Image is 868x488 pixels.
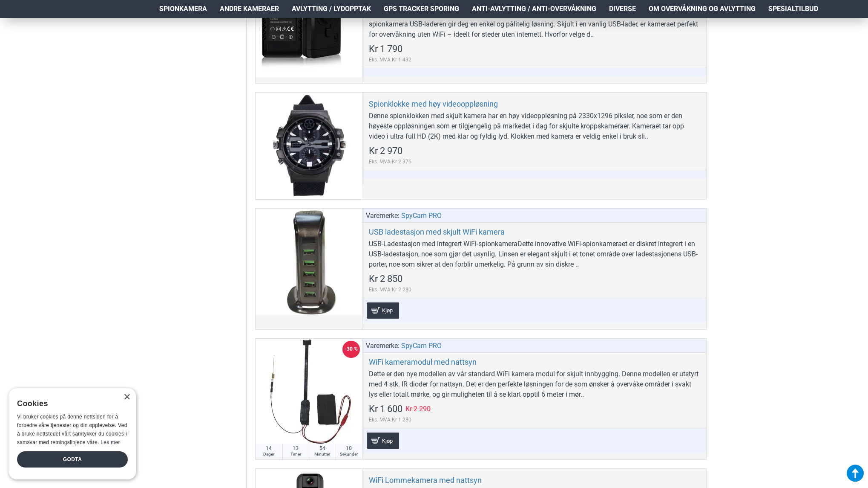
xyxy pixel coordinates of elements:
div: Close [124,394,130,401]
span: Eks. MVA:Kr 2 280 [369,286,411,293]
span: Eks. MVA:Kr 2 376 [369,158,411,166]
a: WiFi Lommekamera med nattsyn [369,475,482,485]
div: Ønsker du å ha oversikt over hva som skjer hjemme eller på hytta, uten komplisert oppsett? Denne ... [369,9,700,40]
span: Kr 2 290 [405,406,431,412]
a: Spionklokke med høy videooppløsning Spionklokke med høy videooppløsning [256,93,362,199]
span: Diverse [609,4,636,14]
span: Kjøp [380,308,395,313]
span: Avlytting / Lydopptak [292,4,371,14]
span: GPS Tracker Sporing [384,4,459,14]
a: SpyCam PRO [401,341,442,351]
span: Kr 1 600 [369,404,402,414]
a: WiFi kameramodul med nattsyn WiFi kameramodul med nattsyn [256,339,362,445]
span: Spionkamera [159,4,207,14]
a: USB ladestasjon med skjult WiFi kamera USB ladestasjon med skjult WiFi kamera [256,209,362,315]
a: Spionklokke med høy videooppløsning [369,99,498,109]
a: USB ladestasjon med skjult WiFi kamera [369,227,505,237]
span: Eks. MVA:Kr 1 432 [369,56,411,64]
span: Om overvåkning og avlytting [649,4,756,14]
span: Anti-avlytting / Anti-overvåkning [472,4,596,14]
span: Varemerke: [366,211,400,221]
div: Dette er den nye modellen av vår standard WiFi kamera modul for skjult innbygging. Denne modellen... [369,369,700,400]
span: Eks. MVA:Kr 1 280 [369,416,431,424]
div: Denne spionklokken med skjult kamera har en høy videoppløsning på 2330x1296 piksler, noe som er d... [369,111,700,142]
a: Les mer, opens a new window [101,439,120,445]
a: WiFi kameramodul med nattsyn [369,357,477,367]
span: Kr 1 790 [369,44,402,54]
span: Kr 2 970 [369,146,402,156]
span: Varemerke: [366,341,400,351]
div: USB-Ladestasjon med integrert WiFi-spionkameraDette innovative WiFi-spionkameraet er diskret inte... [369,239,700,270]
span: Vi bruker cookies på denne nettsiden for å forbedre våre tjenester og din opplevelse. Ved å bruke... [17,414,127,445]
a: SpyCam PRO [401,211,442,221]
span: Kjøp [380,438,395,444]
div: Cookies [17,395,122,413]
div: Godta [17,451,128,468]
span: Andre kameraer [220,4,279,14]
span: Spesialtilbud [768,4,818,14]
span: Kr 2 850 [369,274,402,284]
